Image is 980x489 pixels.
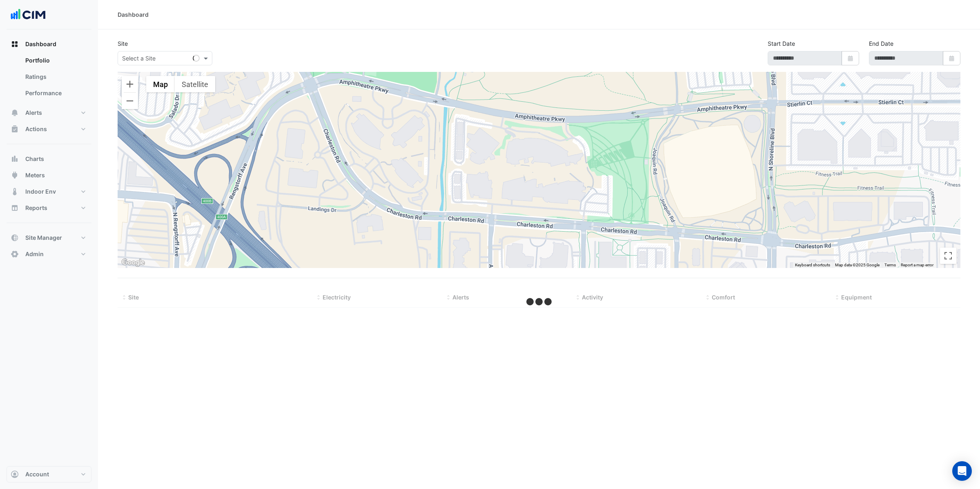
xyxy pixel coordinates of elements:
app-icon: Meters [11,171,19,179]
button: Alerts [7,105,91,121]
img: Google [120,257,147,268]
div: Dashboard [118,10,149,19]
label: Start Date [768,39,795,48]
app-icon: Reports [11,204,19,212]
div: Open Intercom Messenger [952,461,972,481]
button: Zoom in [122,76,138,92]
span: Site Manager [25,234,62,242]
span: Dashboard [25,40,56,48]
app-icon: Admin [11,250,19,258]
button: Reports [7,200,91,216]
button: Site Manager [7,230,91,246]
span: Activity [582,294,603,301]
span: Account [25,470,49,478]
button: Zoom out [122,93,138,109]
button: Admin [7,246,91,262]
a: Ratings [19,69,91,85]
span: Actions [25,125,47,133]
span: Equipment [841,294,872,301]
span: Electricity [323,294,351,301]
span: Alerts [452,294,469,301]
button: Toggle fullscreen view [940,248,956,264]
span: Comfort [712,294,735,301]
app-icon: Actions [11,125,19,133]
button: Keyboard shortcuts [795,262,830,268]
a: Terms (opens in new tab) [884,263,896,267]
img: Company Logo [10,7,47,23]
button: Indoor Env [7,183,91,200]
span: Alerts [25,109,42,117]
button: Meters [7,167,91,183]
button: Show satellite imagery [175,76,215,92]
label: End Date [869,39,893,48]
a: Performance [19,85,91,101]
span: Charts [25,155,44,163]
label: Site [118,39,128,48]
a: Report a map error [901,263,933,267]
app-icon: Site Manager [11,234,19,242]
app-icon: Dashboard [11,40,19,48]
a: Open this area in Google Maps (opens a new window) [120,257,147,268]
span: Meters [25,171,45,179]
a: Portfolio [19,52,91,69]
button: Dashboard [7,36,91,52]
app-icon: Charts [11,155,19,163]
span: Site [128,294,139,301]
button: Show street map [146,76,175,92]
app-icon: Alerts [11,109,19,117]
span: Indoor Env [25,188,56,196]
button: Account [7,466,91,482]
app-icon: Indoor Env [11,188,19,196]
span: Map data ©2025 Google [835,263,880,267]
span: Admin [25,250,44,258]
button: Actions [7,121,91,137]
button: Charts [7,151,91,167]
div: Dashboard [7,52,91,105]
span: Reports [25,204,47,212]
